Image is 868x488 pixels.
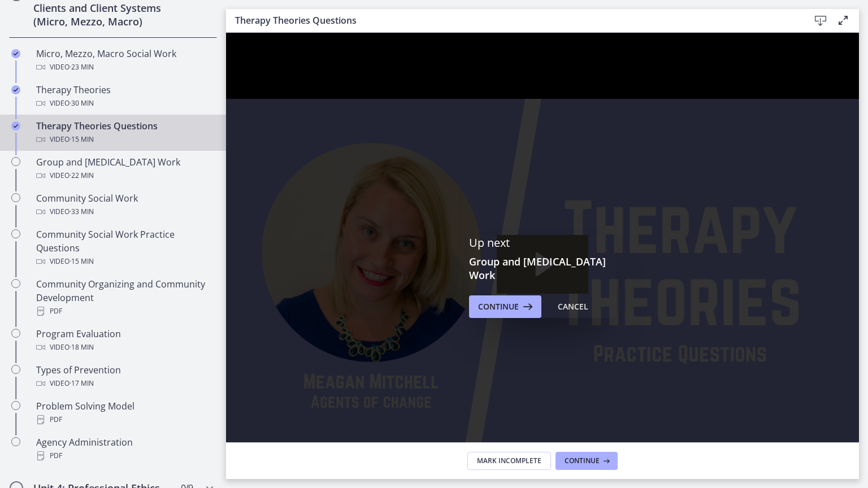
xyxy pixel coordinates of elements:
span: Mark Incomplete [477,456,541,465]
i: Completed [11,49,20,58]
div: Types of Prevention [36,363,212,390]
span: Continue [478,300,519,313]
div: Community Social Work Practice Questions [36,228,212,268]
div: Community Social Work [36,191,212,219]
button: Mute [545,463,574,488]
div: PDF [36,449,212,463]
div: Agency Administration [36,435,212,463]
button: Mark Incomplete [467,452,551,470]
div: Video [36,255,212,268]
span: Continue [565,456,600,465]
div: Therapy Theories [36,83,212,110]
i: Completed [11,121,20,130]
div: Program Evaluation [36,327,212,354]
span: · 22 min [70,169,94,182]
span: · 18 min [70,341,94,354]
div: Video [36,169,212,182]
span: · 23 min [70,60,94,74]
div: Playbar [68,463,537,488]
span: · 15 min [70,133,94,146]
span: · 17 min [70,377,94,390]
button: Unfullscreen [604,463,633,488]
span: · 15 min [70,255,94,268]
div: Problem Solving Model [36,399,212,426]
div: Community Organizing and Community Development [36,277,212,318]
i: Completed [11,85,20,94]
div: Video [36,97,212,110]
button: Show settings menu [574,463,604,488]
button: Continue [555,452,618,470]
button: Cancel [549,295,597,318]
p: Up next [469,236,616,250]
div: Video [36,205,212,219]
div: PDF [36,413,212,426]
div: Video [36,377,212,390]
div: Therapy Theories Questions [36,119,212,146]
div: Group and [MEDICAL_DATA] Work [36,155,212,182]
div: Video [36,60,212,74]
div: Micro, Mezzo, Macro Social Work [36,47,212,74]
h3: Group and [MEDICAL_DATA] Work [469,255,616,282]
span: · 30 min [70,97,94,110]
span: · 33 min [70,205,94,219]
h3: Therapy Theories Questions [235,14,791,27]
div: Video [36,133,212,146]
div: Video [36,341,212,354]
button: Continue [469,295,541,318]
div: PDF [36,304,212,318]
button: Play Video: cbe5kl9t4o1cl02sigig.mp4 [271,202,363,261]
div: Cancel [558,300,588,313]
